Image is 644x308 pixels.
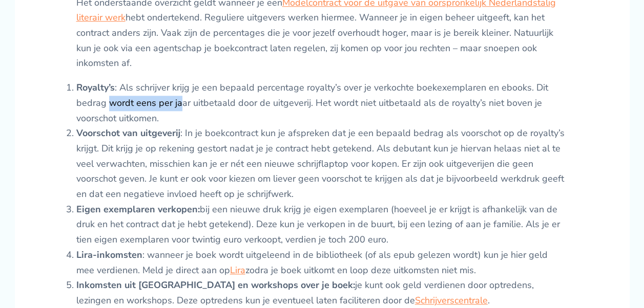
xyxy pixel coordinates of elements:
[76,278,568,308] li: je kunt ook geld verdienen door optredens, lezingen en workshops. Deze optredens kun je eventueel...
[76,248,568,278] li: : wanneer je boek wordt uitgeleend in de bibliotheek (of als epub gelezen wordt) kun je hier geld...
[415,294,488,306] a: Schrijverscentrale
[76,127,180,139] strong: Voorschot van uitgeverij
[76,202,568,248] li: bij een nieuwe druk krijg je eigen exemplaren (hoeveel je er krijgt is afhankelijk van de druk en...
[76,279,355,291] strong: Inkomsten uit [GEOGRAPHIC_DATA] en workshops over je boek:
[76,203,200,215] strong: Eigen exemplaren verkopen:
[76,81,115,94] strong: Royalty’s
[230,264,245,276] a: Lira
[76,126,568,202] li: : In je boekcontract kun je afspreken dat je een bepaald bedrag als voorschot op de royalty’s kri...
[76,80,568,126] li: : Als schrijver krijg je een bepaald percentage royalty’s over je verkochte boekexemplaren en ebo...
[76,249,142,261] strong: Lira-inkomsten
